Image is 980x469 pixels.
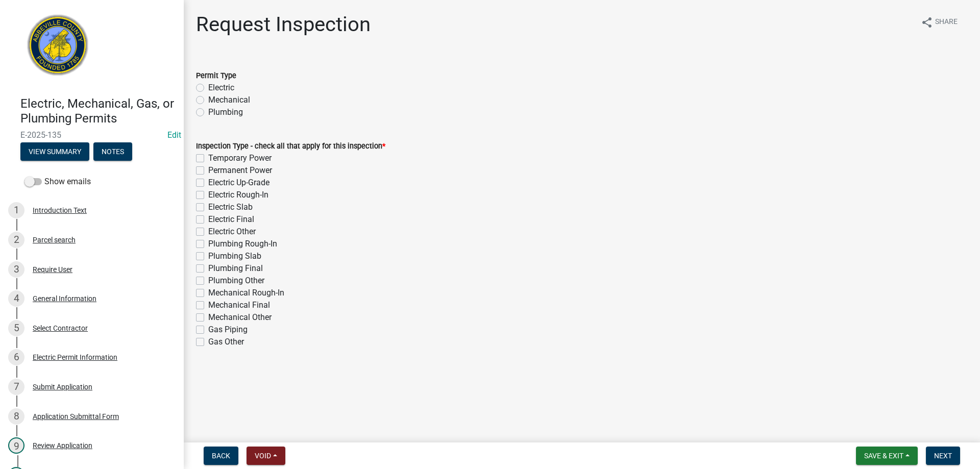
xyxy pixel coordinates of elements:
label: Electric Final [208,213,254,226]
label: Mechanical Final [208,299,270,311]
label: Plumbing Other [208,275,264,287]
button: Next [926,447,960,465]
label: Gas Piping [208,324,248,336]
button: shareShare [913,12,966,32]
label: Gas Other [208,336,244,348]
span: Back [212,452,230,460]
h4: Electric, Mechanical, Gas, or Plumbing Permits [20,96,176,126]
div: Review Application [33,442,92,449]
label: Mechanical Rough-In [208,287,284,299]
img: Abbeville County, South Carolina [20,11,95,86]
wm-modal-confirm: Summary [20,148,89,156]
div: 9 [8,437,24,454]
label: Plumbing Slab [208,250,261,262]
label: Mechanical Other [208,311,272,324]
div: Submit Application [33,383,92,390]
button: Notes [93,142,132,161]
div: 2 [8,232,24,248]
label: Electric [208,82,234,94]
h1: Request Inspection [196,12,371,37]
label: Plumbing Rough-In [208,238,277,250]
div: 8 [8,408,24,425]
div: Require User [33,266,72,273]
span: Next [934,452,952,460]
i: share [921,16,933,29]
div: Introduction Text [33,207,87,214]
button: Save & Exit [856,447,918,465]
label: Permit Type [196,72,236,80]
button: Back [204,447,238,465]
label: Permanent Power [208,164,272,177]
a: Edit [167,130,181,140]
label: Plumbing Final [208,262,263,275]
div: 4 [8,290,24,307]
span: Share [935,16,958,29]
label: Plumbing [208,106,243,118]
label: Inspection Type - check all that apply for this inspection [196,143,385,150]
label: Temporary Power [208,152,272,164]
label: Electric Other [208,226,256,238]
button: Void [247,447,285,465]
div: 1 [8,202,24,218]
div: Application Submittal Form [33,413,119,420]
wm-modal-confirm: Notes [93,148,132,156]
label: Electric Slab [208,201,253,213]
div: 6 [8,349,24,365]
label: Mechanical [208,94,250,106]
span: E-2025-135 [20,130,163,140]
div: Electric Permit Information [33,354,117,361]
div: 3 [8,261,24,278]
span: Save & Exit [864,452,903,460]
div: Parcel search [33,236,76,243]
div: 7 [8,379,24,395]
div: 5 [8,320,24,336]
span: Void [255,452,271,460]
label: Electric Up-Grade [208,177,269,189]
button: View Summary [20,142,89,161]
div: Select Contractor [33,325,88,332]
div: General Information [33,295,96,302]
label: Electric Rough-In [208,189,268,201]
label: Show emails [24,176,91,188]
wm-modal-confirm: Edit Application Number [167,130,181,140]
